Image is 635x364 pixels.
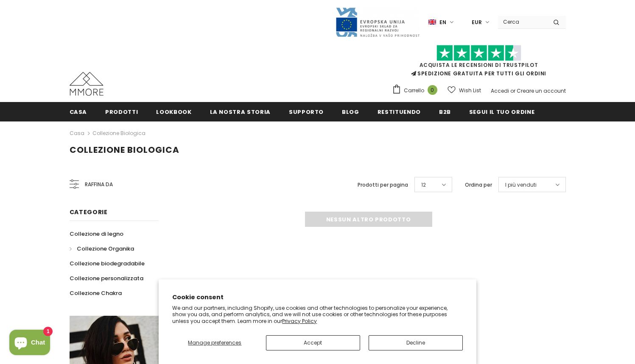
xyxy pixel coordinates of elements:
span: 12 [421,181,426,189]
a: Acquista le recensioni di TrustPilot [420,61,538,69]
span: Collezione di legno [70,230,123,238]
a: Segui il tuo ordine [469,102,534,121]
a: La nostra storia [210,102,271,121]
a: Casa [70,102,87,121]
a: supporto [289,102,324,121]
a: Wish List [448,83,481,98]
inbox-online-store-chat: Shopify online store chat [7,330,53,357]
a: Blog [342,102,359,121]
span: Categorie [70,208,108,216]
h2: Cookie consent [172,293,463,302]
a: Casa [70,128,84,138]
span: Wish List [459,86,481,95]
span: Collezione biologica [70,144,179,156]
input: Search Site [498,16,547,28]
span: Lookbook [156,108,191,116]
a: Restituendo [378,102,421,121]
span: Collezione biodegradabile [70,259,145,267]
a: Collezione biologica [92,130,145,137]
label: Ordina per [465,181,492,189]
button: Manage preferences [172,335,257,350]
a: Accedi [491,87,509,94]
a: Collezione personalizzata [70,271,143,286]
button: Decline [369,335,463,350]
span: supporto [289,108,324,116]
span: Collezione Organika [77,245,134,253]
button: Accept [266,335,360,350]
a: Collezione Organika [70,241,134,256]
span: SPEDIZIONE GRATUITA PER TUTTI GLI ORDINI [392,49,566,77]
img: Casi MMORE [70,72,104,96]
span: La nostra storia [210,108,271,116]
span: en [439,18,446,27]
span: 0 [428,85,437,95]
p: We and our partners, including Shopify, use cookies and other technologies to personalize your ex... [172,305,463,325]
a: Lookbook [156,102,191,121]
a: Collezione Chakra [70,286,122,301]
a: Prodotti [105,102,138,121]
span: Collezione Chakra [70,289,122,297]
span: Carrello [404,86,424,95]
a: Javni Razpis [335,18,420,25]
span: Casa [70,108,87,116]
span: Blog [342,108,359,116]
img: Fidati di Pilot Stars [436,45,521,61]
span: EUR [472,18,482,27]
span: Collezione personalizzata [70,274,143,282]
a: Carrello 0 [392,84,442,97]
label: Prodotti per pagina [358,181,408,189]
span: Segui il tuo ordine [469,108,534,116]
a: Collezione di legno [70,226,123,241]
span: B2B [439,108,451,116]
span: Manage preferences [188,339,241,346]
img: Javni Razpis [335,7,420,38]
span: I più venduti [505,181,537,189]
a: Collezione biodegradabile [70,256,145,271]
span: Restituendo [378,108,421,116]
a: B2B [439,102,451,121]
a: Privacy Policy [282,317,317,325]
span: or [510,87,515,94]
img: i-lang-1.png [428,19,436,26]
span: Prodotti [105,108,138,116]
span: Raffina da [85,180,113,189]
a: Creare un account [517,87,566,94]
